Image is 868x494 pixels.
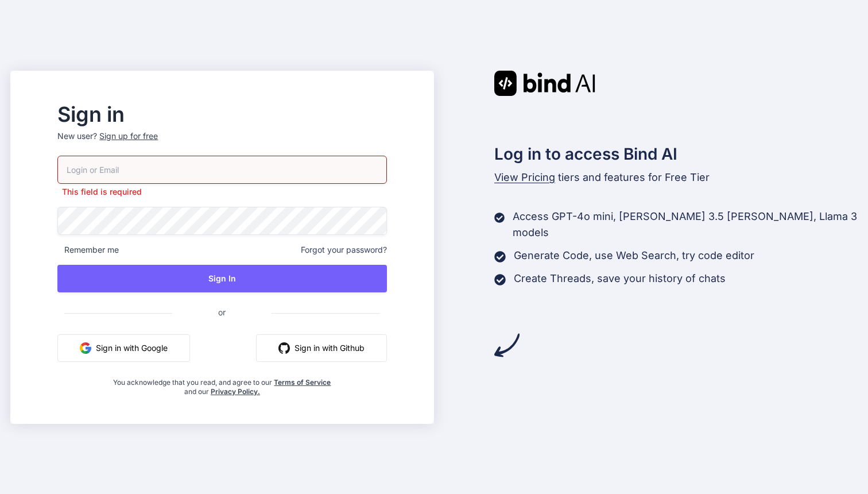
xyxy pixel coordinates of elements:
[494,169,858,186] p: tiers and features for Free Tier
[57,130,386,156] p: New user?
[57,156,386,184] input: Login or Email
[494,142,858,166] h2: Log in to access Bind AI
[57,334,190,362] button: Sign in with Google
[494,71,595,96] img: Bind AI logo
[274,378,331,387] a: Terms of Service
[256,334,387,362] button: Sign in with Github
[494,171,555,183] span: View Pricing
[57,244,119,256] span: Remember me
[113,371,332,396] div: You acknowledge that you read, and agree to our and our
[494,333,520,358] img: arrow
[99,130,158,142] div: Sign up for free
[514,271,726,287] p: Create Threads, save your history of chats
[301,244,387,256] span: Forgot your password?
[57,186,386,198] p: This field is required
[514,248,754,264] p: Generate Code, use Web Search, try code editor
[172,298,272,326] span: or
[211,387,260,396] a: Privacy Policy.
[57,265,386,292] button: Sign In
[278,342,290,354] img: github
[80,342,91,354] img: google
[513,209,858,241] p: Access GPT-4o mini, [PERSON_NAME] 3.5 [PERSON_NAME], Llama 3 models
[57,105,386,123] h2: Sign in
